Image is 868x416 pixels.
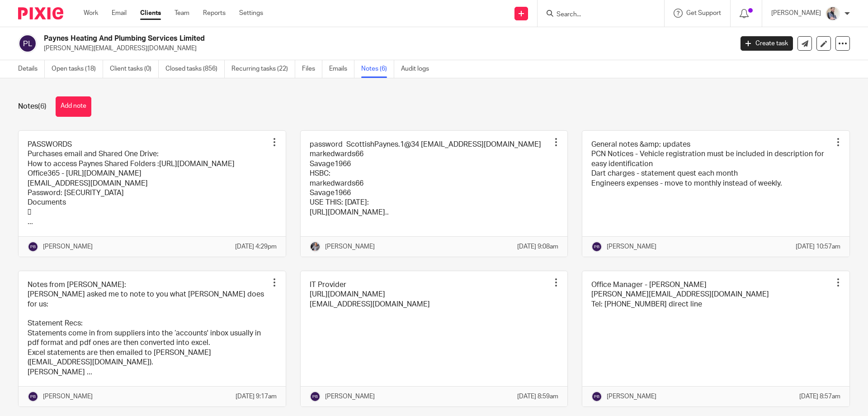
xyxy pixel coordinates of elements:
[165,60,225,78] a: Closed tasks (856)
[361,60,394,78] a: Notes (6)
[239,9,263,18] a: Settings
[799,392,840,401] p: [DATE] 8:57am
[556,11,637,19] input: Search
[18,60,45,78] a: Details
[28,391,38,402] img: svg%3E
[84,9,98,18] a: Work
[741,36,793,51] a: Create task
[591,241,602,252] img: svg%3E
[175,9,189,18] a: Team
[112,9,127,18] a: Email
[329,60,354,78] a: Emails
[52,60,103,78] a: Open tasks (18)
[18,7,63,19] img: Pixie
[38,103,47,110] span: (6)
[44,44,727,53] p: [PERSON_NAME][EMAIL_ADDRESS][DOMAIN_NAME]
[18,102,47,111] h1: Notes
[203,9,226,18] a: Reports
[607,242,656,251] p: [PERSON_NAME]
[236,392,277,401] p: [DATE] 9:17am
[771,9,821,18] p: [PERSON_NAME]
[401,60,436,78] a: Audit logs
[607,392,656,401] p: [PERSON_NAME]
[310,391,321,402] img: svg%3E
[826,6,840,21] img: Pixie%2002.jpg
[43,242,93,251] p: [PERSON_NAME]
[302,60,322,78] a: Files
[517,392,558,401] p: [DATE] 8:59am
[591,391,602,402] img: svg%3E
[517,242,558,251] p: [DATE] 9:08am
[44,34,590,43] h2: Paynes Heating And Plumbing Services Limited
[18,34,37,53] img: svg%3E
[231,60,295,78] a: Recurring tasks (22)
[686,10,721,16] span: Get Support
[325,242,375,251] p: [PERSON_NAME]
[325,392,375,401] p: [PERSON_NAME]
[235,242,277,251] p: [DATE] 4:29pm
[56,96,91,117] button: Add note
[28,241,38,252] img: svg%3E
[310,241,321,252] img: -%20%20-%20studio@ingrained.co.uk%20for%20%20-20220223%20at%20101413%20-%201W1A2026.jpg
[43,392,93,401] p: [PERSON_NAME]
[796,242,840,251] p: [DATE] 10:57am
[140,9,161,18] a: Clients
[110,60,159,78] a: Client tasks (0)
